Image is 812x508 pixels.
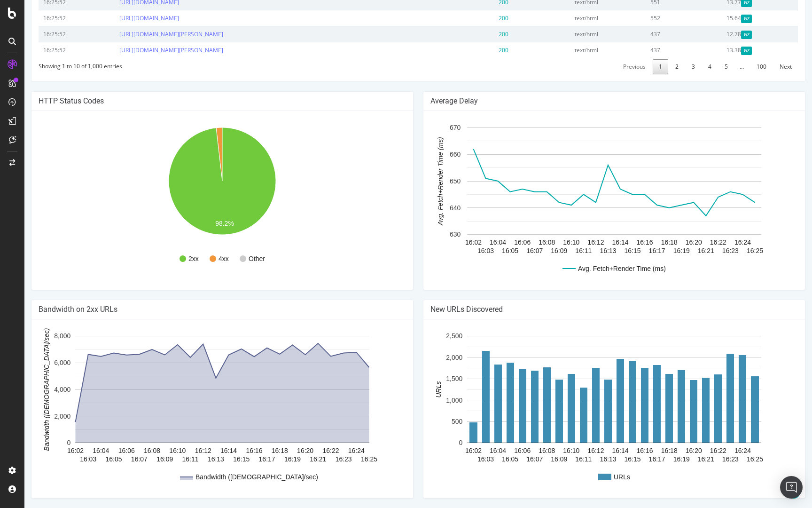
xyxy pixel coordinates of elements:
[694,59,710,74] a: 5
[587,446,604,454] text: 16:14
[30,412,46,420] text: 2,000
[637,238,653,246] text: 16:18
[183,455,200,462] text: 16:13
[412,137,420,226] text: Avg. Fetch+Render Time (ms)
[465,238,482,246] text: 16:04
[81,455,97,462] text: 16:05
[425,151,437,158] text: 660
[145,446,161,454] text: 16:10
[717,15,727,23] span: Gzipped Content
[30,359,46,366] text: 6,000
[697,10,773,26] td: 15.64
[546,42,622,58] td: text/html
[422,375,438,382] text: 1,500
[600,455,617,462] text: 16:15
[158,455,174,462] text: 16:11
[593,59,627,74] a: Previous
[221,446,238,454] text: 16:16
[406,305,773,314] h4: New URLs Discovered
[673,246,690,254] text: 16:21
[425,230,437,238] text: 630
[224,254,241,262] text: Other
[191,219,210,227] text: 98.2%
[661,446,678,454] text: 16:20
[425,124,437,131] text: 670
[427,418,438,425] text: 500
[453,455,469,462] text: 16:03
[563,446,579,454] text: 16:12
[14,118,382,283] svg: A chart.
[453,246,469,254] text: 16:03
[119,446,136,454] text: 16:08
[234,455,251,462] text: 16:17
[563,238,579,246] text: 16:12
[575,455,592,462] text: 16:13
[710,446,726,454] text: 16:24
[589,473,606,480] text: URLs
[164,254,174,262] text: 2xx
[474,30,484,38] span: 200
[14,42,90,58] td: 16:25:52
[526,246,543,254] text: 16:09
[474,14,484,22] span: 200
[422,332,438,340] text: 2,500
[780,476,803,499] div: Open Intercom Messenger
[749,59,773,74] a: Next
[539,446,555,454] text: 16:10
[710,63,725,71] span: …
[575,246,592,254] text: 16:13
[600,246,617,254] text: 16:15
[324,446,340,454] text: 16:24
[661,59,677,74] a: 3
[722,246,739,254] text: 16:25
[14,96,382,106] h4: HTTP Status Codes
[196,446,212,454] text: 16:14
[425,177,437,184] text: 650
[526,455,543,462] text: 16:09
[441,446,457,454] text: 16:02
[43,446,59,454] text: 16:02
[171,446,187,454] text: 16:12
[490,238,506,246] text: 16:06
[194,254,204,262] text: 4xx
[94,446,110,454] text: 16:06
[43,439,47,446] text: 0
[621,42,697,58] td: 437
[697,42,773,58] td: 13.38
[14,326,382,491] svg: A chart.
[717,31,727,39] span: Gzipped Content
[710,238,726,246] text: 16:24
[14,58,98,70] div: Showing 1 to 10 of 1,000 entries
[621,26,697,42] td: 437
[30,332,46,340] text: 8,000
[435,439,438,446] text: 0
[68,446,85,454] text: 16:04
[30,385,46,393] text: 4,000
[726,59,748,74] a: 100
[502,246,518,254] text: 16:07
[422,353,438,361] text: 2,000
[645,59,660,74] a: 2
[551,246,567,254] text: 16:11
[171,473,294,480] text: Bandwidth ([DEMOGRAPHIC_DATA]/sec)
[95,30,199,38] a: [URL][DOMAIN_NAME][PERSON_NAME]
[686,446,702,454] text: 16:22
[717,47,727,55] span: Gzipped Content
[628,59,644,74] a: 1
[441,238,457,246] text: 16:02
[465,446,482,454] text: 16:04
[132,455,148,462] text: 16:09
[406,326,773,491] div: A chart.
[697,26,773,42] td: 12.78
[625,455,641,462] text: 16:17
[546,10,622,26] td: text/html
[260,455,276,462] text: 16:19
[273,446,289,454] text: 16:20
[502,455,518,462] text: 16:07
[298,446,314,454] text: 16:22
[406,118,773,283] svg: A chart.
[649,246,665,254] text: 16:19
